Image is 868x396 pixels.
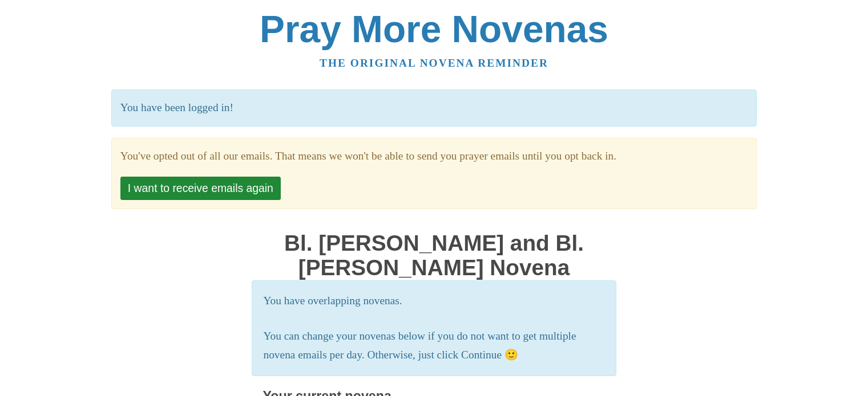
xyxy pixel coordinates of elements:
[264,327,605,365] p: You can change your novenas below if you do not want to get multiple novena emails per day. Other...
[320,57,548,69] a: The original novena reminder
[264,292,605,311] p: You have overlapping novenas.
[120,147,748,166] section: You've opted out of all our emails. That means we won't be able to send you prayer emails until y...
[260,8,608,50] a: Pray More Novenas
[120,177,281,200] button: I want to receive emails again
[111,89,757,126] p: You have been logged in!
[263,231,605,280] h1: Bl. [PERSON_NAME] and Bl. [PERSON_NAME] Novena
